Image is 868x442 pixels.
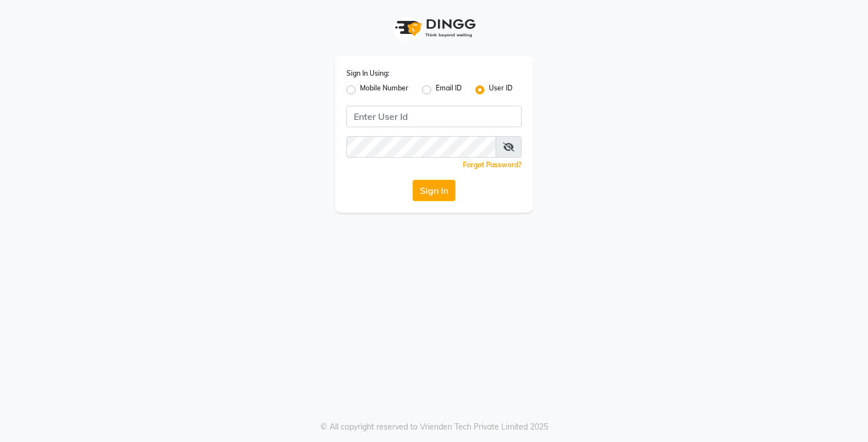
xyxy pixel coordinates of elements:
label: Email ID [436,83,462,97]
label: Sign In Using: [346,68,389,79]
img: logo1.svg [389,11,479,45]
input: Username [346,136,496,158]
a: Forgot Password? [463,161,522,169]
label: Mobile Number [360,83,409,97]
input: Username [346,106,522,127]
button: Sign In [413,180,455,201]
label: User ID [489,83,513,97]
